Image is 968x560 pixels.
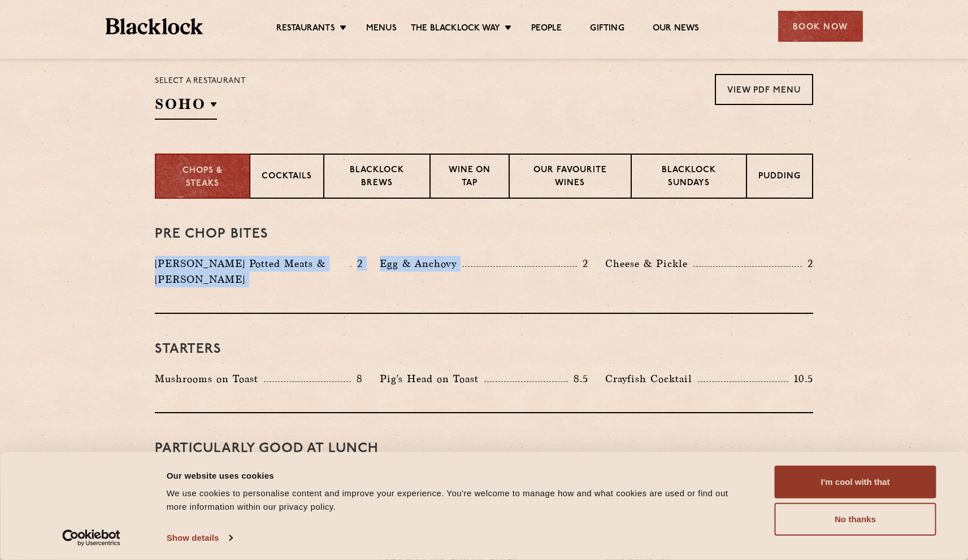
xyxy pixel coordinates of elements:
p: Mushrooms on Toast [155,371,264,387]
h2: SOHO [155,94,217,120]
button: I'm cool with that [775,466,936,498]
a: The Blacklock Way [411,23,500,36]
a: View PDF Menu [715,74,813,105]
a: Usercentrics Cookiebot - opens in a new window [42,530,141,546]
a: Restaurants [276,23,335,36]
p: Select a restaurant [155,74,246,89]
p: 2 [577,256,588,271]
p: 2 [351,256,363,271]
div: Our website uses cookies [167,469,749,482]
p: 10.5 [788,371,813,386]
div: We use cookies to personalise content and improve your experience. You're welcome to manage how a... [167,487,749,514]
p: Crayfish Cocktail [605,371,698,387]
p: 8.5 [568,371,588,386]
p: Cocktails [262,170,312,185]
p: Blacklock Sundays [643,164,735,191]
p: Our favourite wines [521,164,619,191]
h3: Pre Chop Bites [155,227,813,242]
a: Show details [167,530,232,546]
a: Gifting [590,23,624,36]
a: Menus [366,23,397,36]
h3: PARTICULARLY GOOD AT LUNCH [155,441,813,456]
p: 8 [351,371,363,386]
p: 2 [802,256,813,271]
button: No thanks [775,503,936,536]
p: Pig's Head on Toast [380,371,484,387]
img: BL_Textured_Logo-footer-cropped.svg [106,18,203,34]
p: Blacklock Brews [336,164,418,191]
h3: Starters [155,342,813,357]
p: Wine on Tap [442,164,497,191]
p: Cheese & Pickle [605,256,693,272]
a: People [531,23,562,36]
p: Pudding [758,170,801,185]
div: Book Now [778,11,863,42]
p: Chops & Steaks [167,165,238,190]
p: Egg & Anchovy [380,256,462,272]
a: Our News [653,23,700,36]
p: [PERSON_NAME] Potted Meats & [PERSON_NAME] [155,256,350,287]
